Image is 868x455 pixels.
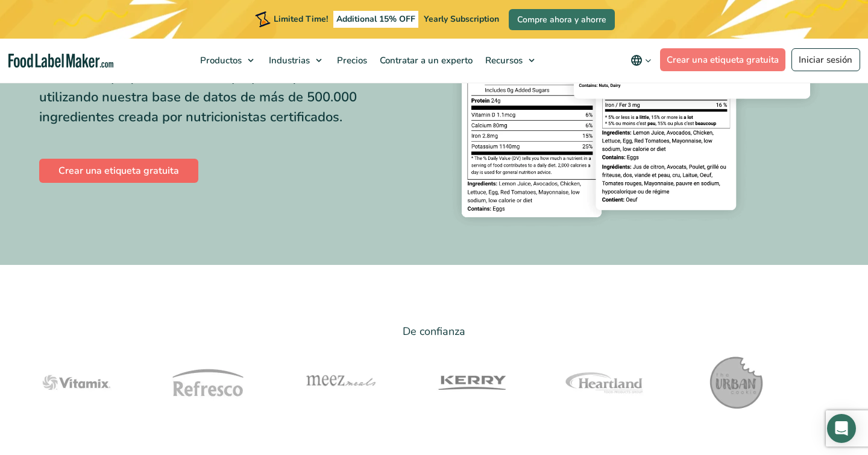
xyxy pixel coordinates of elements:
div: Ahorre tiempo y dinero, cree su propia etiqueta en minutos utilizando nuestra base de datos de má... [39,68,425,127]
span: Contratar a un experto [376,54,474,66]
span: Productos [197,54,243,66]
a: Crear una etiqueta gratuita [660,48,786,71]
a: Crear una etiqueta gratuita [39,159,198,183]
span: Recursos [482,54,524,66]
span: Industrias [265,54,311,66]
span: Yearly Subscription [424,13,499,25]
a: Contratar a un experto [374,39,476,82]
a: Iniciar sesión [791,48,860,71]
a: Productos [194,39,260,82]
a: Compre ahora y ahorre [509,9,615,30]
a: Industrias [263,39,328,82]
p: De confianza [39,323,829,340]
span: Limited Time! [274,13,328,25]
span: Additional 15% OFF [333,11,418,28]
div: Open Intercom Messenger [827,414,856,443]
a: Recursos [479,39,541,82]
a: Precios [331,39,371,82]
span: Precios [333,54,368,66]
